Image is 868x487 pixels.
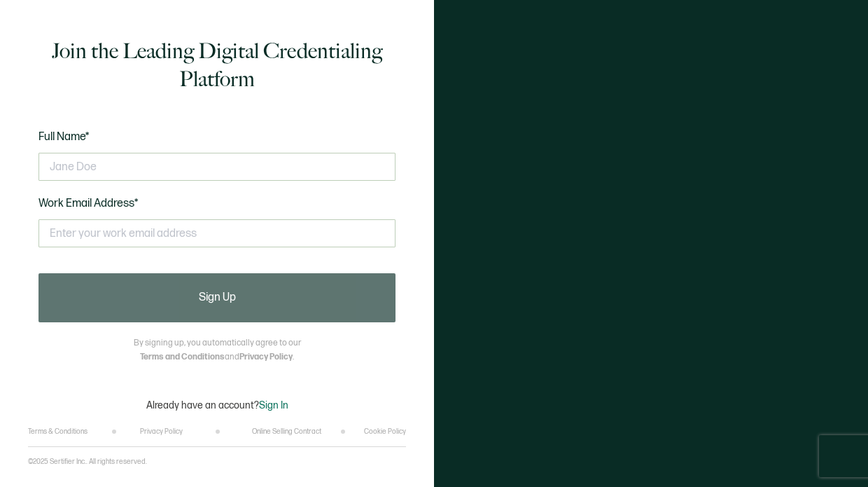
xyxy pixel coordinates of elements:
[364,427,406,436] a: Cookie Policy
[38,273,395,322] button: Sign Up
[134,336,301,364] p: By signing up, you automatically agree to our and .
[38,153,395,181] input: Jane Doe
[38,130,90,144] span: Full Name*
[28,427,87,436] a: Terms & Conditions
[146,399,288,411] p: Already have an account?
[199,292,236,303] span: Sign Up
[38,197,139,210] span: Work Email Address*
[38,219,395,247] input: Enter your work email address
[140,427,183,436] a: Privacy Policy
[252,427,321,436] a: Online Selling Contract
[259,399,288,411] span: Sign In
[28,458,147,466] p: ©2025 Sertifier Inc.. All rights reserved.
[38,37,395,93] h1: Join the Leading Digital Credentialing Platform
[239,352,293,362] a: Privacy Policy
[140,352,225,362] a: Terms and Conditions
